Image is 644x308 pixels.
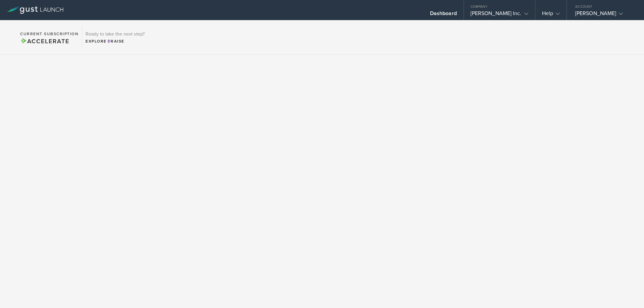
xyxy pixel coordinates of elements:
[20,38,69,45] span: Accelerate
[20,32,78,36] h2: Current Subscription
[430,10,457,20] div: Dashboard
[82,27,148,48] div: Ready to take the next step?ExploreRaise
[471,10,528,20] div: [PERSON_NAME] Inc.
[575,10,632,20] div: [PERSON_NAME]
[86,38,145,44] div: Explore
[86,32,145,37] h3: Ready to take the next step?
[542,10,560,20] div: Help
[107,39,124,44] span: Raise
